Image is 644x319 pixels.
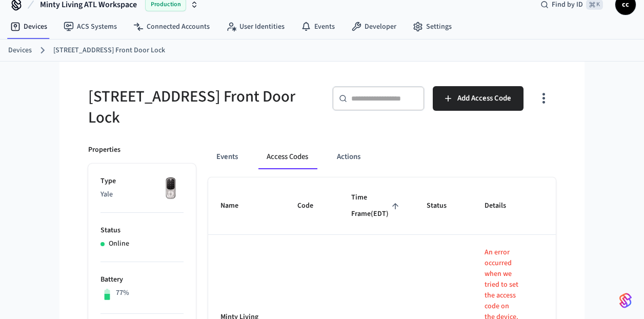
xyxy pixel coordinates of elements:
p: Online [109,238,129,249]
p: Properties [88,145,120,155]
a: User Identities [218,17,293,36]
span: Status [427,198,460,214]
span: Add Access Code [457,92,511,105]
p: Yale [100,189,184,200]
a: Settings [405,17,460,36]
span: Details [485,198,519,214]
p: 77% [116,288,129,298]
p: Battery [100,274,184,285]
span: Code [297,198,327,214]
button: Add Access Code [433,86,524,111]
p: Status [100,225,184,236]
a: Devices [2,17,55,36]
h5: [STREET_ADDRESS] Front Door Lock [88,86,316,128]
a: Devices [8,45,32,56]
p: Type [100,176,184,187]
button: Events [208,145,246,169]
a: Events [293,17,343,36]
img: Yale Assure Touchscreen Wifi Smart Lock, Satin Nickel, Front [158,176,184,202]
button: Access Codes [258,145,316,169]
a: Connected Accounts [125,17,218,36]
img: SeamLogoGradient.69752ec5.svg [619,292,632,309]
button: Actions [329,145,369,169]
div: ant example [208,145,556,169]
a: ACS Systems [55,17,125,36]
a: [STREET_ADDRESS] Front Door Lock [53,45,165,56]
a: Developer [343,17,405,36]
span: Time Frame(EDT) [351,190,402,222]
span: Name [220,198,252,214]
